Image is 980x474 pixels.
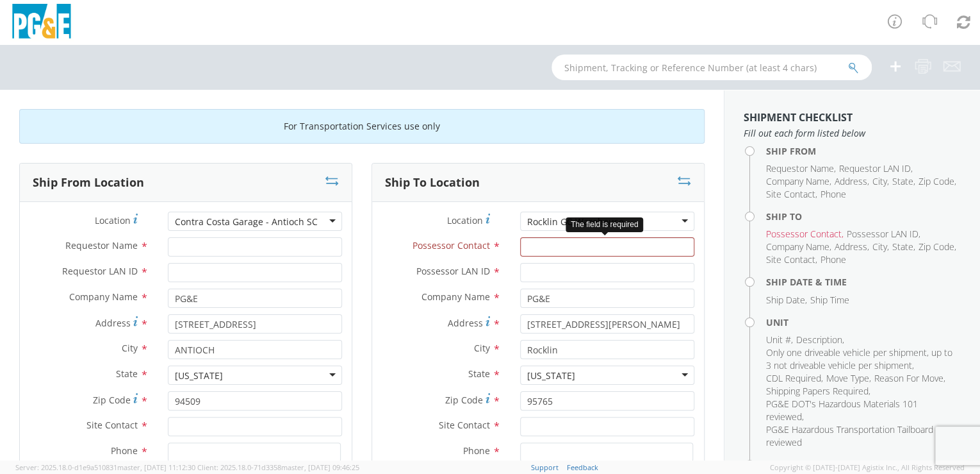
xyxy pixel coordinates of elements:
span: State [116,368,138,380]
div: Contra Costa Garage - Antioch SC [175,216,318,228]
div: The field is required [566,217,643,232]
span: Possessor Contact [412,239,490,251]
span: Phone [821,253,846,266]
span: Copyright © [DATE]-[DATE] Agistix Inc., All Rights Reserved [770,462,965,473]
input: Shipment, Tracking or Reference Number (at least 4 chars) [551,55,872,80]
li: , [766,228,844,241]
span: Site Contact [766,188,815,200]
span: State [892,175,913,187]
span: Shipping Papers Required [766,385,869,397]
span: Site Contact [766,253,815,266]
span: Server: 2025.18.0-d1e9a510831 [15,462,195,472]
div: For Transportation Services use only [19,109,705,144]
span: State [892,241,913,253]
span: City [474,342,490,354]
span: Client: 2025.18.0-71d3358 [197,462,359,472]
li: , [872,241,889,253]
span: Site Contact [439,419,490,431]
div: [US_STATE] [175,369,223,382]
li: , [872,175,889,188]
h4: Ship Date & Time [766,277,961,287]
li: , [766,334,793,346]
span: PG&E Hazardous Transportation Tailboard reviewed [766,423,933,448]
li: , [766,398,958,423]
li: , [766,346,958,372]
span: Possessor LAN ID [416,265,490,277]
span: Requestor LAN ID [839,162,911,174]
span: State [468,368,490,380]
span: Phone [111,444,138,457]
span: Company Name [69,291,138,303]
span: Site Contact [86,419,138,431]
li: , [835,241,869,253]
a: Feedback [567,462,598,472]
li: , [919,175,956,188]
span: City [122,342,138,354]
span: PG&E DOT's Hazardous Materials 101 reviewed [766,398,918,423]
span: Possessor LAN ID [847,228,919,240]
li: , [766,188,817,201]
h3: Ship From Location [33,176,144,189]
span: Fill out each form listed below [744,127,961,140]
span: Move Type [826,372,869,384]
li: , [839,162,913,175]
h4: Ship To [766,212,961,221]
span: Zip Code [919,175,954,187]
li: , [766,385,870,398]
span: Ship Date [766,294,805,306]
li: , [919,241,956,253]
span: Address [835,175,867,187]
span: Address [835,241,867,253]
li: , [826,372,871,385]
span: Unit # [766,334,791,346]
h4: Unit [766,317,961,327]
span: Requestor Name [766,162,834,174]
li: , [766,372,823,385]
li: , [766,175,831,188]
span: master, [DATE] 11:12:30 [117,462,195,472]
img: pge-logo-06675f144f4cfa6a6814.png [10,4,74,42]
span: Reason For Move [874,372,943,384]
span: City [872,175,887,187]
span: Description [796,334,842,346]
span: Requestor LAN ID [62,265,138,277]
li: , [766,253,817,266]
li: , [835,175,869,188]
span: Location [95,214,131,226]
span: Zip Code [919,241,954,253]
span: CDL Required [766,372,821,384]
span: Address [448,317,483,329]
span: Company Name [766,241,829,253]
span: Company Name [766,175,829,187]
a: Support [531,462,559,472]
h4: Ship From [766,146,961,156]
span: Location [447,214,483,226]
h3: Ship To Location [385,176,480,189]
span: Zip Code [445,394,483,406]
span: master, [DATE] 09:46:25 [281,462,359,472]
span: City [872,241,887,253]
li: , [766,162,836,175]
span: Address [95,317,131,329]
div: Rocklin GC Warehouse [527,216,624,228]
span: Phone [463,444,490,457]
li: , [766,241,831,253]
span: Phone [821,188,846,200]
span: Zip Code [93,394,131,406]
span: Possessor Contact [766,228,842,240]
span: Ship Time [810,294,849,306]
strong: Shipment Checklist [744,110,853,124]
li: , [796,334,844,346]
span: Company Name [421,291,490,303]
li: , [847,228,920,241]
div: [US_STATE] [527,369,575,382]
li: , [892,241,915,253]
span: Only one driveable vehicle per shipment, up to 3 not driveable vehicle per shipment [766,346,952,371]
li: , [766,294,807,307]
li: , [892,175,915,188]
li: , [874,372,945,385]
span: Requestor Name [65,239,138,251]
